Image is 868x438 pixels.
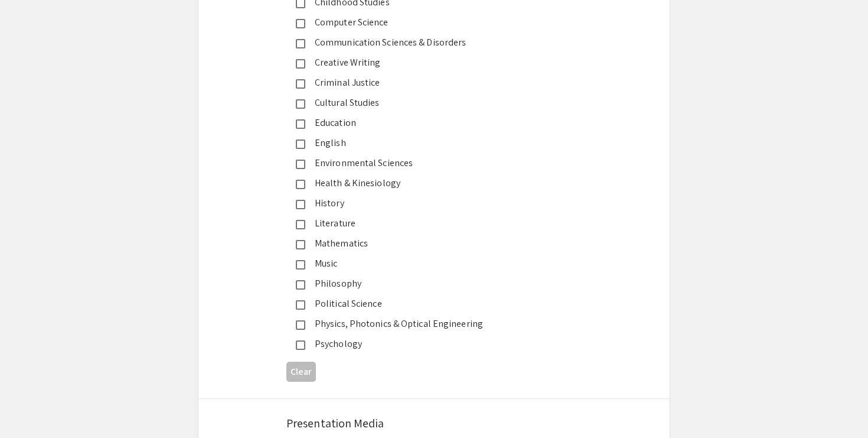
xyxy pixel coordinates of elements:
div: Music [305,257,553,271]
div: Education [305,116,553,130]
div: Criminal Justice [305,76,553,90]
div: Presentation Media [286,414,582,432]
div: Mathematics [305,236,553,251]
button: Clear [286,362,316,381]
div: Environmental Sciences [305,156,553,170]
div: Physics, Photonics & Optical Engineering [305,317,553,331]
div: Communication Sciences & Disorders [305,35,553,50]
div: Computer Science [305,15,553,30]
div: Philosophy [305,277,553,291]
iframe: Chat [9,385,50,429]
div: Health & Kinesiology [305,176,553,190]
div: Political Science [305,297,553,311]
div: Psychology [305,337,553,351]
div: History [305,196,553,210]
div: Cultural Studies [305,96,553,110]
div: Literature [305,216,553,231]
div: Creative Writing [305,56,553,70]
div: English [305,136,553,150]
